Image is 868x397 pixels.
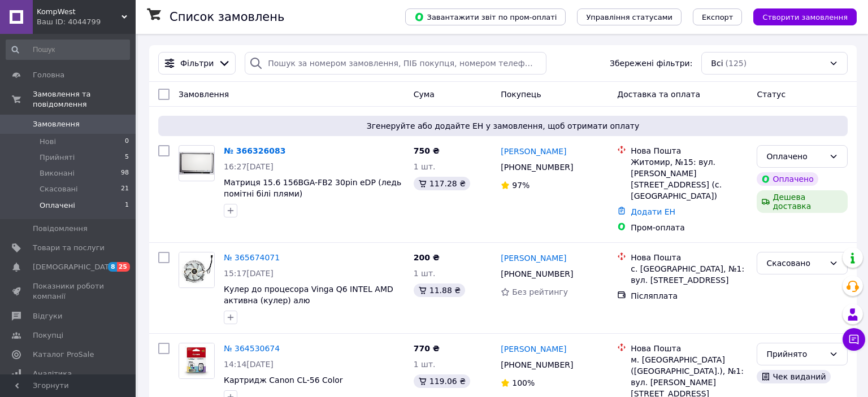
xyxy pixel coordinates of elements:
span: Повідомлення [33,224,88,234]
a: № 366326083 [224,146,285,155]
span: Експорт [702,13,734,21]
a: Картридж Canon CL-56 Color [224,376,343,385]
a: Фото товару [179,343,215,379]
a: [PERSON_NAME] [501,343,566,355]
span: Cума [414,90,435,99]
span: 21 [121,184,129,194]
span: 15:17[DATE] [224,269,274,278]
div: [PHONE_NUMBER] [498,357,575,373]
div: Прийнято [766,348,824,360]
div: 11.88 ₴ [414,283,465,297]
h1: Список замовлень [170,10,284,24]
span: Статус [757,90,785,99]
span: Замовлення [33,119,80,129]
a: № 364530674 [224,344,280,353]
span: Нові [40,137,56,147]
div: [PHONE_NUMBER] [498,159,575,175]
div: Ваш ID: 4044799 [37,17,136,27]
span: Каталог ProSale [33,350,94,360]
span: Прийняті [40,152,75,163]
a: Матриця 15.6 156BGA-FB2 30pin eDP (ледь помітні білі плями) [224,178,401,198]
div: Житомир, №15: вул. [PERSON_NAME][STREET_ADDRESS] (с. [GEOGRAPHIC_DATA]) [631,156,748,202]
img: Фото товару [179,252,214,287]
span: 97% [512,181,530,190]
span: 100% [512,378,535,387]
a: Фото товару [179,252,215,288]
div: Нова Пошта [631,252,748,263]
button: Чат з покупцем [843,328,865,351]
span: Фільтри [180,58,214,69]
span: Створити замовлення [762,13,848,21]
span: 200 ₴ [414,253,440,262]
div: 117.28 ₴ [414,177,470,190]
div: Чек виданий [757,370,830,383]
div: Дешева доставка [757,190,848,213]
a: № 365674071 [224,253,280,262]
div: Післяплата [631,290,748,302]
span: Аналітика [33,369,72,379]
span: Доставка та оплата [617,90,700,99]
button: Завантажити звіт по пром-оплаті [405,8,566,25]
button: Створити замовлення [753,8,857,25]
span: 8 [108,262,117,272]
span: 750 ₴ [414,146,440,155]
div: Пром-оплата [631,222,748,233]
div: [PHONE_NUMBER] [498,266,575,282]
div: Оплачено [757,172,818,186]
button: Управління статусами [577,8,682,25]
a: Фото товару [179,145,215,181]
span: Завантажити звіт по пром-оплаті [414,12,557,22]
span: 5 [125,152,129,163]
div: Нова Пошта [631,343,748,354]
input: Пошук [6,40,130,60]
img: Фото товару [179,152,214,174]
img: Фото товару [179,343,214,378]
span: 1 [125,200,129,211]
span: 98 [121,168,129,178]
span: Головна [33,70,64,80]
button: Експорт [693,8,743,25]
div: Оплачено [766,150,824,163]
span: KompWest [37,7,121,17]
span: Відгуки [33,311,62,321]
span: 16:27[DATE] [224,162,274,171]
span: Покупець [501,90,541,99]
span: Замовлення та повідомлення [33,89,136,110]
div: Нова Пошта [631,145,748,156]
span: Товари та послуги [33,243,105,253]
span: Управління статусами [586,13,672,21]
a: Кулер до процесора Vinga Q6 INTEL AMD активна (кулер) алю [224,285,393,305]
span: Покупці [33,330,63,341]
a: Додати ЕН [631,207,675,216]
span: 0 [125,137,129,147]
span: 1 шт. [414,162,436,171]
span: (125) [726,59,747,68]
span: Показники роботи компанії [33,281,105,302]
div: Скасовано [766,257,824,269]
span: 25 [117,262,130,272]
a: [PERSON_NAME] [501,252,566,264]
span: Скасовані [40,184,78,194]
a: [PERSON_NAME] [501,146,566,157]
span: 770 ₴ [414,344,440,353]
span: Замовлення [179,90,229,99]
span: Згенеруйте або додайте ЕН у замовлення, щоб отримати оплату [163,120,843,132]
span: 1 шт. [414,360,436,369]
span: 1 шт. [414,269,436,278]
div: 119.06 ₴ [414,374,470,388]
span: [DEMOGRAPHIC_DATA] [33,262,116,272]
span: Виконані [40,168,75,178]
span: Збережені фільтри: [610,58,692,69]
span: 14:14[DATE] [224,360,274,369]
div: с. [GEOGRAPHIC_DATA], №1: вул. [STREET_ADDRESS] [631,263,748,286]
a: Створити замовлення [742,12,857,21]
span: Без рейтингу [512,287,568,296]
span: Всі [711,58,723,69]
span: Оплачені [40,200,75,211]
input: Пошук за номером замовлення, ПІБ покупця, номером телефону, Email, номером накладної [245,52,546,75]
